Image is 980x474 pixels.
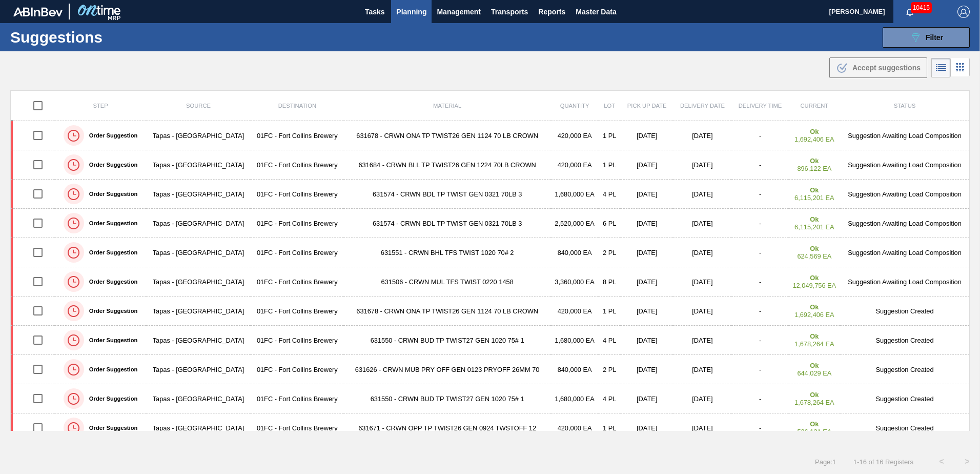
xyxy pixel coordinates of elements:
span: Pick up Date [627,103,667,109]
td: [DATE] [673,267,731,297]
td: 631684 - CRWN BLL TP TWIST26 GEN 1224 70LB CROWN [343,150,550,180]
span: 1,692,406 EA [794,135,834,143]
td: Suggestion Awaiting Load Composition [840,180,970,209]
a: Order SuggestionTapas - [GEOGRAPHIC_DATA]01FC - Fort Collins Brewery631626 - CRWN MUB PRY OFF GEN... [11,355,970,384]
td: 01FC - Fort Collins Brewery [251,180,343,209]
label: Order Suggestion [84,396,137,402]
td: Suggestion Created [840,355,970,384]
td: 420,000 EA [551,413,598,443]
td: Tapas - [GEOGRAPHIC_DATA] [146,180,251,209]
td: 01FC - Fort Collins Brewery [251,238,343,267]
label: Order Suggestion [84,162,137,168]
td: [DATE] [621,267,673,297]
td: [DATE] [673,150,731,180]
td: 4 PL [598,384,621,413]
a: Order SuggestionTapas - [GEOGRAPHIC_DATA]01FC - Fort Collins Brewery631678 - CRWN ONA TP TWIST26 ... [11,121,970,150]
td: [DATE] [621,121,673,150]
td: - [731,209,788,238]
td: [DATE] [621,150,673,180]
label: Order Suggestion [84,220,137,226]
span: 6,115,201 EA [794,194,834,202]
strong: Ok [810,391,819,399]
td: 2 PL [598,355,621,384]
td: [DATE] [621,355,673,384]
td: - [731,150,788,180]
a: Order SuggestionTapas - [GEOGRAPHIC_DATA]01FC - Fort Collins Brewery631551 - CRWN BHL TFS TWIST 1... [11,238,970,267]
span: 1 - 16 of 16 Registers [851,458,913,466]
td: Suggestion Awaiting Load Composition [840,209,970,238]
a: Order SuggestionTapas - [GEOGRAPHIC_DATA]01FC - Fort Collins Brewery631506 - CRWN MUL TFS TWIST 0... [11,267,970,297]
td: [DATE] [673,297,731,326]
span: Accept suggestions [852,64,921,72]
span: 896,122 EA [797,165,831,172]
span: 1,678,264 EA [794,399,834,406]
strong: Ok [810,332,819,340]
button: Notifications [893,5,926,19]
td: [DATE] [673,413,731,443]
td: Suggestion Awaiting Load Composition [840,150,970,180]
td: 420,000 EA [551,150,598,180]
td: - [731,384,788,413]
span: Source [186,103,211,109]
td: - [731,355,788,384]
td: 420,000 EA [551,297,598,326]
label: Order Suggestion [84,132,137,139]
strong: Ok [810,420,819,428]
td: Suggestion Created [840,297,970,326]
td: - [731,326,788,355]
a: Order SuggestionTapas - [GEOGRAPHIC_DATA]01FC - Fort Collins Brewery631574 - CRWN BDL TP TWIST GE... [11,180,970,209]
td: 1,680,000 EA [551,180,598,209]
td: Tapas - [GEOGRAPHIC_DATA] [146,326,251,355]
button: Accept suggestions [829,57,927,78]
strong: Ok [810,303,819,311]
td: 840,000 EA [551,355,598,384]
a: Order SuggestionTapas - [GEOGRAPHIC_DATA]01FC - Fort Collins Brewery631678 - CRWN ONA TP TWIST26 ... [11,297,970,326]
td: 01FC - Fort Collins Brewery [251,355,343,384]
button: Filter [883,27,970,48]
td: 4 PL [598,326,621,355]
td: Tapas - [GEOGRAPHIC_DATA] [146,355,251,384]
td: Tapas - [GEOGRAPHIC_DATA] [146,121,251,150]
td: [DATE] [621,297,673,326]
label: Order Suggestion [84,191,137,197]
td: 1,680,000 EA [551,326,598,355]
img: Logout [957,6,970,18]
td: 3,360,000 EA [551,267,598,297]
td: Suggestion Awaiting Load Composition [840,267,970,297]
td: 1 PL [598,150,621,180]
td: 6 PL [598,209,621,238]
td: 840,000 EA [551,238,598,267]
strong: Ok [810,215,819,223]
td: [DATE] [673,209,731,238]
span: 12,049,756 EA [792,282,836,289]
td: 2 PL [598,238,621,267]
a: Order SuggestionTapas - [GEOGRAPHIC_DATA]01FC - Fort Collins Brewery631550 - CRWN BUD TP TWIST27 ... [11,326,970,355]
span: 10415 [911,2,932,13]
td: Suggestion Created [840,413,970,443]
td: Suggestion Created [840,326,970,355]
td: [DATE] [621,413,673,443]
div: Card Vision [951,58,970,77]
td: 420,000 EA [551,121,598,150]
td: 631506 - CRWN MUL TFS TWIST 0220 1458 [343,267,550,297]
td: Tapas - [GEOGRAPHIC_DATA] [146,209,251,238]
td: [DATE] [673,121,731,150]
td: [DATE] [621,209,673,238]
span: Delivery Time [739,103,782,109]
td: [DATE] [673,384,731,413]
td: Tapas - [GEOGRAPHIC_DATA] [146,384,251,413]
span: Lot [604,103,615,109]
span: Page : 1 [815,458,836,466]
span: Current [800,103,828,109]
td: [DATE] [673,326,731,355]
td: Suggestion Created [840,384,970,413]
strong: Ok [810,362,819,369]
span: Planning [396,6,426,18]
a: Order SuggestionTapas - [GEOGRAPHIC_DATA]01FC - Fort Collins Brewery631684 - CRWN BLL TP TWIST26 ... [11,150,970,180]
div: List Vision [931,58,951,77]
td: 01FC - Fort Collins Brewery [251,267,343,297]
label: Order Suggestion [84,308,137,314]
span: Transports [491,6,528,18]
td: 1 PL [598,297,621,326]
td: [DATE] [621,238,673,267]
